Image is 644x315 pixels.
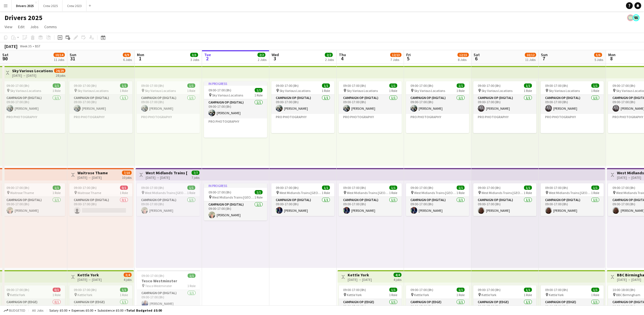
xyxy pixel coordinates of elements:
app-card-role: Campaign Op (Digital)1/109:00-17:00 (8h)[PERSON_NAME] [137,290,200,309]
div: 4 jobs [124,277,132,282]
span: 6/9 [123,53,131,57]
span: 0/1 [53,288,61,292]
h3: Sky Various Locations [12,68,53,73]
app-card-role: Campaign Op (Digital)1/109:00-17:00 (8h)[PERSON_NAME] [473,197,536,216]
span: West Midlands Trains [GEOGRAPHIC_DATA] [279,191,322,195]
app-card-role: Campaign Op (Digital)1/109:00-17:00 (8h)[PERSON_NAME] [473,95,536,114]
span: 1 Role [591,293,599,297]
span: 09:00-17:00 (8h) [6,83,29,88]
span: 1 Role [456,89,465,93]
app-card-role: Campaign Op (Digital)0/109:00-17:00 (8h) [69,197,132,216]
app-card-role-placeholder: Pro Photography [406,114,469,133]
span: Sky Various Locations [279,89,310,93]
span: 1 Role [52,89,61,93]
div: In progress [204,81,267,86]
span: 09:00-17:00 (8h) [343,288,366,292]
span: 1/1 [322,186,330,190]
span: 5 [405,55,411,62]
span: 1/1 [53,186,61,190]
span: 2/2 [325,53,333,57]
span: Kettle York [481,293,496,297]
span: Sun [70,52,76,57]
span: 1/1 [389,186,397,190]
div: 09:00-17:00 (8h)1/1 West Midlands Trains [GEOGRAPHIC_DATA]1 RoleCampaign Op (Digital)1/109:00-17:... [271,183,334,216]
span: 1/1 [187,186,195,190]
span: 12/13 [390,53,401,57]
app-card-role-placeholder: Pro Photography [69,114,132,133]
app-job-card: 09:00-17:00 (8h)1/1 Sky Various Locations1 RoleCampaign Op (Digital)1/109:00-17:00 (8h)[PERSON_NA... [69,81,132,133]
span: 31 [69,55,76,62]
span: 1/1 [524,186,532,190]
span: Budgeted [9,309,25,312]
span: West Midlands Trains [GEOGRAPHIC_DATA] [212,195,254,199]
app-job-card: 09:00-17:00 (8h)1/1 Sky Various Locations1 RoleCampaign Op (Digital)1/109:00-17:00 (8h)[PERSON_NA... [541,81,604,133]
div: [DATE] → [DATE] [146,175,188,180]
span: 1 Role [120,89,128,93]
div: 09:00-17:00 (8h)1/1 West Midlands Trains [GEOGRAPHIC_DATA]1 RoleCampaign Op (Digital)1/109:00-17:... [339,183,402,216]
span: West Midlands Trains [GEOGRAPHIC_DATA] [347,191,389,195]
app-card-role: Campaign Op (Digital)1/109:00-17:00 (8h)[PERSON_NAME] [271,197,334,216]
span: Waitrose Thame [77,191,101,195]
span: 09:00-17:00 (8h) [208,88,231,92]
app-job-card: 09:00-17:00 (8h)1/1 West Midlands Trains [GEOGRAPHIC_DATA]1 RoleCampaign Op (Digital)1/109:00-17:... [137,183,200,216]
div: 5 Jobs [594,58,603,62]
span: 1/1 [322,83,330,88]
span: 1/1 [53,83,61,88]
span: 09:00-17:00 (8h) [74,186,97,190]
app-card-role-placeholder: Pro Photography [2,114,65,133]
div: [DATE] → [DATE] [348,277,372,282]
app-card-role: Campaign Op (Digital)1/109:00-17:00 (8h)[PERSON_NAME] [339,197,402,216]
span: Sky Various Locations [347,89,378,93]
app-user-avatar: Nicola Price [627,14,634,21]
div: 4 jobs [394,277,401,282]
app-card-role: Campaign Op (Digital)1/109:00-17:00 (8h)[PERSON_NAME] [204,99,267,118]
div: 2 Jobs [325,58,334,62]
app-job-card: 09:00-17:00 (8h)1/1 Sky Various Locations1 RoleCampaign Op (Digital)1/109:00-17:00 (8h)[PERSON_NA... [271,81,334,133]
span: 09:00-17:00 (8h) [276,186,299,190]
span: 1 Role [254,93,263,97]
span: 1 Role [120,191,128,195]
span: 1 Role [52,293,61,297]
span: 1/1 [457,186,465,190]
span: West Midlands Trains [GEOGRAPHIC_DATA] [549,191,591,195]
a: View [2,23,15,30]
span: Kettle York [347,293,362,297]
span: Sky Various Locations [481,89,512,93]
h1: Drivers 2025 [5,14,43,22]
div: 11 Jobs [54,58,65,62]
app-job-card: 09:00-17:00 (8h)1/1 Sky Various Locations1 RoleCampaign Op (Digital)1/109:00-17:00 (8h)[PERSON_NA... [406,81,469,133]
span: 1 Role [591,191,599,195]
span: 09:00-17:00 (8h) [478,83,501,88]
span: 3/3 [190,53,198,57]
div: 09:00-17:00 (8h)1/1Tesco Westminster Tesco Westminster1 RoleCampaign Op (Digital)1/109:00-17:00 (... [137,270,200,309]
h3: West Midlands Trains [GEOGRAPHIC_DATA] [146,170,188,175]
h3: Waitrose Thame [77,170,108,175]
span: Week 35 [19,44,33,48]
app-card-role: Campaign Op (Digital)1/109:00-17:00 (8h)[PERSON_NAME] [541,95,604,114]
span: Sky Various Locations [77,89,108,93]
span: Fri [406,52,411,57]
span: 1 Role [389,89,397,93]
span: 09:00-17:00 (8h) [410,186,433,190]
app-job-card: In progress09:00-17:00 (8h)1/1 Sky Various Locations1 RoleCampaign Op (Digital)1/109:00-17:00 (8h... [204,81,267,138]
span: 1 Role [120,293,128,297]
span: 1/1 [524,83,532,88]
span: 30 [1,55,8,62]
span: BBC Birmngham [616,293,640,297]
div: [DATE] → [DATE] [77,175,108,180]
app-job-card: In progress09:00-17:00 (8h)1/1 West Midlands Trains [GEOGRAPHIC_DATA]1 RoleCampaign Op (Digital)1... [204,183,267,221]
span: 7/10 [122,171,132,175]
app-card-role-placeholder: Pro Photography [137,114,200,133]
div: 2 Jobs [258,58,267,62]
app-job-card: 09:00-17:00 (8h)1/1 West Midlands Trains [GEOGRAPHIC_DATA]1 RoleCampaign Op (Digital)1/109:00-17:... [406,183,469,216]
span: Kettle York [77,293,92,297]
span: 09:00-17:00 (8h) [74,288,97,292]
div: [DATE] [5,43,17,49]
span: 1 Role [187,89,195,93]
app-job-card: 09:00-17:00 (8h)1/1 Sky Various Locations1 RoleCampaign Op (Digital)1/109:00-17:00 (8h)[PERSON_NA... [473,81,536,133]
app-job-card: 09:00-17:00 (8h)1/1 West Midlands Trains [GEOGRAPHIC_DATA]1 RoleCampaign Op (Digital)1/109:00-17:... [473,183,536,216]
span: 09:00-17:00 (8h) [343,186,366,190]
app-job-card: 09:00-17:00 (8h)1/1 Sky Various Locations1 RoleCampaign Op (Digital)1/109:00-17:00 (8h)[PERSON_NA... [137,81,200,133]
